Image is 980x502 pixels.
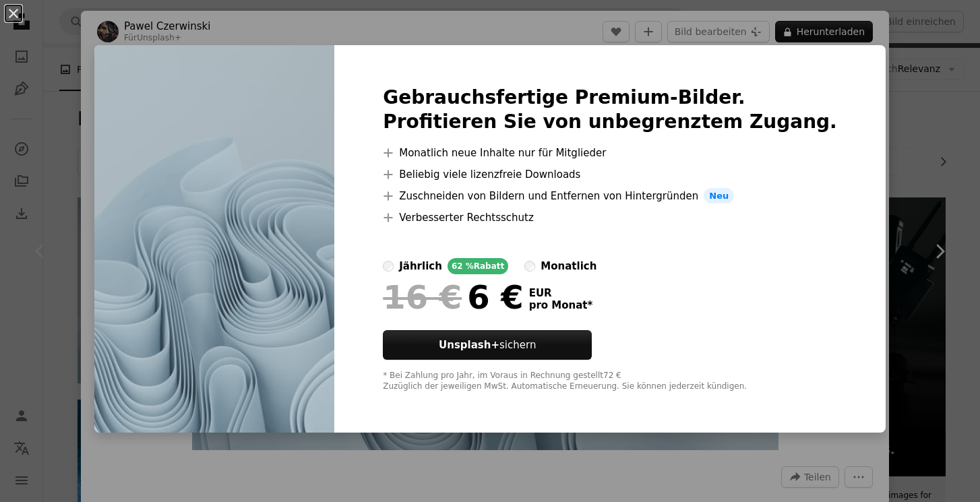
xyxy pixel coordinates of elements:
[541,258,596,274] div: monatlich
[399,258,442,274] div: jährlich
[448,258,508,274] div: 62 % Rabatt
[383,261,394,272] input: jährlich62 %Rabatt
[439,339,499,351] strong: Unsplash+
[383,280,523,315] div: 6 €
[383,188,837,204] li: Zuschneiden von Bildern und Entfernen von Hintergründen
[383,371,837,392] div: * Bei Zahlung pro Jahr, im Voraus in Rechnung gestellt 72 € Zuzüglich der jeweiligen MwSt. Automa...
[704,188,734,204] span: Neu
[524,261,535,272] input: monatlich
[383,86,837,134] h2: Gebrauchsfertige Premium-Bilder. Profitieren Sie von unbegrenztem Zugang.
[383,330,592,360] button: Unsplash+sichern
[383,166,837,183] li: Beliebig viele lizenzfreie Downloads
[94,45,334,433] img: premium_photo-1666266623828-6513752e6655
[383,210,837,226] li: Verbesserter Rechtsschutz
[529,299,593,311] span: pro Monat *
[383,145,837,161] li: Monatlich neue Inhalte nur für Mitglieder
[383,280,462,315] span: 16 €
[529,287,593,299] span: EUR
